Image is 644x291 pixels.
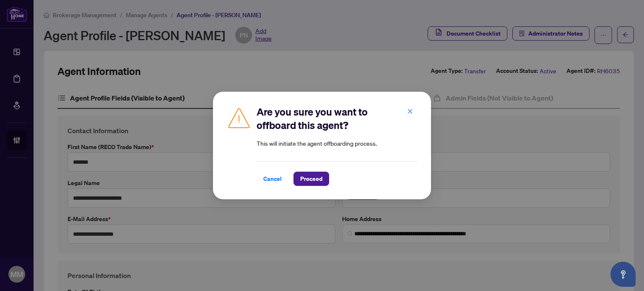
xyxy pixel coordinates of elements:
h2: Are you sure you want to offboard this agent? [257,105,418,132]
img: Caution Icon [226,105,252,130]
span: Proceed [300,172,322,185]
span: close [407,108,413,114]
button: Cancel [257,172,288,186]
button: Proceed [293,172,329,186]
article: This will initiate the agent offboarding process. [257,139,418,148]
span: Cancel [263,172,282,185]
button: Open asap [610,262,636,287]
